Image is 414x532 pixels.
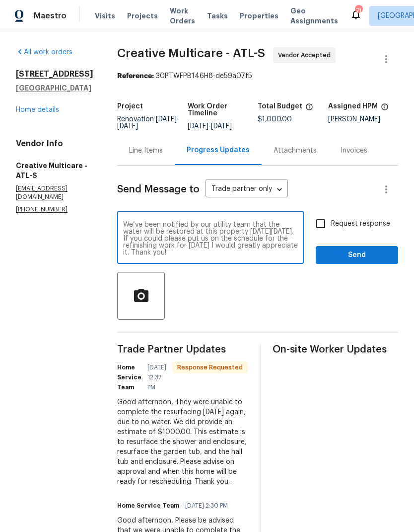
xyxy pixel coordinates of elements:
span: The hpm assigned to this work order. [381,103,389,116]
span: [DATE] 12:37 PM [147,362,166,392]
div: Good afternoon, They were unable to complete the resurfacing [DATE] again, due to no water. We di... [117,397,248,487]
span: Visits [95,11,115,21]
span: Tasks [207,12,228,19]
span: [DATE] 2:30 PM [185,501,228,511]
span: Send [324,249,390,262]
div: Line Items [129,146,163,156]
span: $1,000.00 [258,116,292,123]
div: [PERSON_NAME] [328,116,399,123]
div: Trade partner only [206,181,288,198]
button: Send [316,246,398,265]
span: Work Orders [170,6,195,26]
h6: Home Service Team [117,501,179,511]
b: Reference: [117,73,154,80]
h5: Work Order Timeline [188,103,258,117]
span: On-site Worker Updates [273,345,398,355]
span: [DATE] [211,123,232,130]
h5: Total Budget [258,103,302,110]
span: - [117,116,179,130]
span: Geo Assignments [290,6,338,26]
h6: Home Service Team [117,362,141,392]
span: Send Message to [117,184,200,194]
div: Attachments [274,146,317,156]
a: All work orders [16,49,72,56]
span: Vendor Accepted [278,50,335,60]
span: Projects [127,11,158,21]
div: Progress Updates [187,145,250,155]
span: - [188,123,232,130]
span: Request response [331,219,390,229]
span: Response Requested [173,362,247,372]
span: Renovation [117,116,179,130]
h5: Project [117,103,143,110]
span: [DATE] [117,123,138,130]
h5: Creative Multicare - ATL-S [16,161,93,180]
div: Invoices [341,146,367,156]
textarea: We’ve been notified by our utility team that the water will be restored at this property [DATE][D... [123,221,298,256]
span: Maestro [34,11,67,21]
h4: Vendor Info [16,139,93,149]
div: 71 [355,6,362,16]
span: Trade Partner Updates [117,345,248,355]
h5: Assigned HPM [328,103,378,110]
span: [DATE] [188,123,208,130]
span: The total cost of line items that have been proposed by Opendoor. This sum includes line items th... [305,103,313,116]
span: [DATE] [156,116,177,123]
span: Properties [240,11,278,21]
a: Home details [16,106,59,113]
span: Creative Multicare - ATL-S [117,47,265,59]
div: 30PTWFPB146H8-de59a07f5 [117,71,398,81]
